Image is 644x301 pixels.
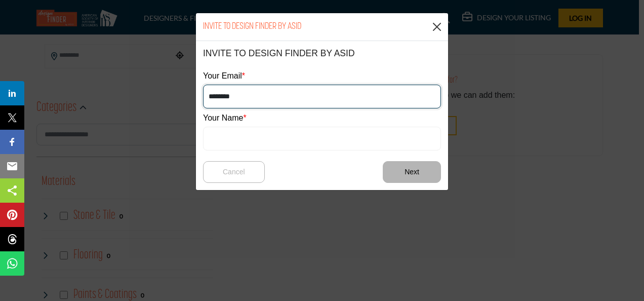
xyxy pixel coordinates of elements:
[203,70,245,82] label: Your Email
[429,19,445,34] button: Close
[203,20,301,33] h1: INVITE TO DESIGN FINDER BY ASID
[203,48,355,59] h5: INVITE TO DESIGN FINDER BY ASID
[203,161,265,183] button: Cancel
[203,112,247,124] label: Your Name
[383,161,441,183] button: Next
